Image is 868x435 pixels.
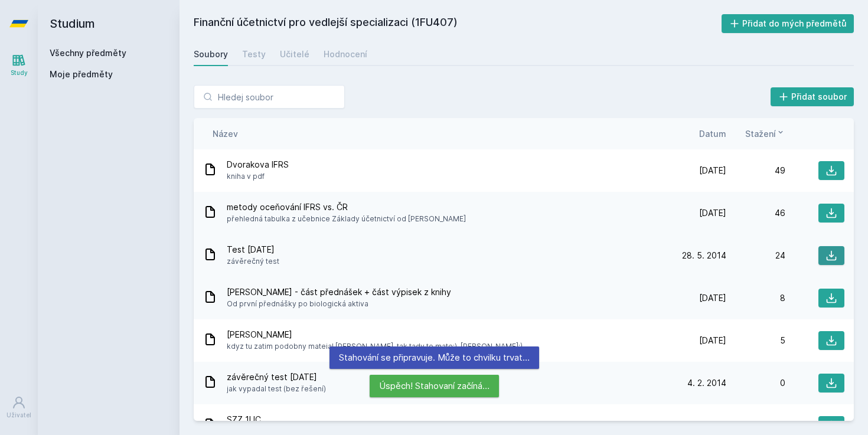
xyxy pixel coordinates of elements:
span: [DATE] [699,165,726,176]
div: Soubory [194,48,228,60]
div: Učitelé [280,48,309,60]
button: Stažení [745,127,785,140]
button: Datum [699,127,726,140]
span: Stažení [745,127,776,140]
a: Uživatel [2,390,35,426]
div: 5 [726,335,785,346]
span: metody oceňování IFRS vs. ČR [227,201,466,213]
div: Stahování se připravuje. Může to chvilku trvat… [329,346,539,369]
span: jak vypadal test (bez řešení) [227,383,326,395]
button: Přidat soubor [771,87,854,106]
a: Soubory [194,42,228,66]
div: 0 [726,377,785,389]
div: 46 [726,207,785,219]
span: kniha v pdf [227,171,289,182]
h2: Finanční účetnictví pro vedlejší specializaci (1FU407) [194,14,722,33]
span: Dvorakova IFRS [227,159,289,171]
span: 28. 5. 2014 [682,250,726,261]
span: [DATE] [699,207,726,219]
div: 49 [726,165,785,176]
span: závěrečný test [DATE] [227,371,326,383]
div: 24 [726,250,785,261]
a: Všechny předměty [50,48,126,58]
a: Hodnocení [324,42,367,66]
span: 3. 2. 2014 [688,420,726,431]
span: Moje předměty [50,68,113,80]
span: [PERSON_NAME] - část přednášek + část výpisek z knihy [227,286,451,298]
div: 0 [726,420,785,431]
button: Přidat do mých předmětů [722,14,854,33]
span: [DATE] [699,292,726,304]
span: přehledná tabulka z učebnice Základy účetnictví od [PERSON_NAME] [227,213,466,225]
a: Study [2,47,35,83]
span: Od první přednášky po biologická aktiva [227,298,451,310]
span: [DATE] [699,335,726,346]
div: 8 [726,292,785,304]
div: Uživatel [6,411,31,420]
a: Učitelé [280,42,309,66]
div: Study [11,68,28,77]
div: Úspěch! Stahovaní začíná… [370,375,499,397]
span: kdyz tu zatim podobny mateial [PERSON_NAME], tak tady to mate:), [PERSON_NAME]:) [227,341,523,352]
span: 4. 2. 2014 [687,377,726,389]
span: SZZ 1UC [227,414,463,426]
div: Testy [242,48,266,60]
a: Testy [242,42,266,66]
input: Hledej soubor [194,85,345,109]
button: Název [213,127,238,140]
span: Test [DATE] [227,244,279,256]
span: [PERSON_NAME] [227,329,523,341]
span: závěrečný test [227,256,279,267]
div: Hodnocení [324,48,367,60]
